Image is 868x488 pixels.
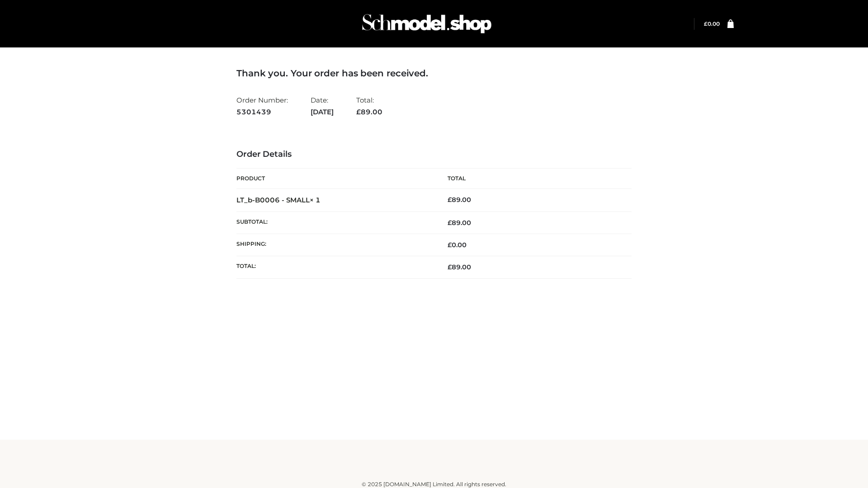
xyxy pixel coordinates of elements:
span: 89.00 [356,108,382,116]
th: Total: [236,256,434,278]
bdi: 0.00 [704,20,720,27]
strong: LT_b-B0006 - SMALL [236,196,321,204]
li: Order Number: [236,92,288,120]
strong: [DATE] [311,106,334,118]
span: 89.00 [448,219,471,227]
strong: × 1 [310,196,321,204]
span: £ [448,263,452,271]
span: £ [356,108,361,116]
span: £ [704,20,708,27]
th: Subtotal: [236,211,434,234]
span: £ [448,196,452,204]
span: 89.00 [448,263,471,271]
strong: 5301439 [236,106,288,118]
h3: Order Details [236,150,632,160]
span: £ [448,241,452,249]
img: Schmodel Admin 964 [359,6,495,42]
h3: Thank you. Your order has been received. [236,68,632,79]
th: Total [434,169,632,189]
li: Total: [356,92,382,120]
th: Product [236,169,434,189]
bdi: 89.00 [448,196,471,204]
th: Shipping: [236,234,434,256]
li: Date: [311,92,334,120]
bdi: 0.00 [448,241,467,249]
a: £0.00 [704,20,720,27]
span: £ [448,219,452,227]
